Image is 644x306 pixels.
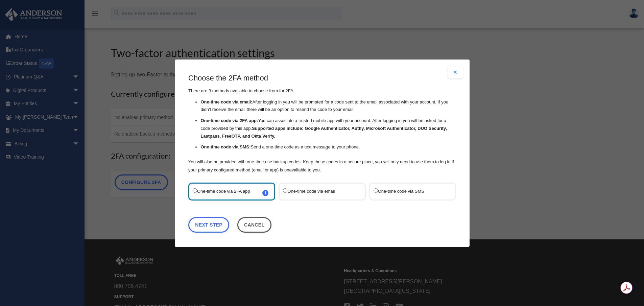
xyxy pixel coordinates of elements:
a: Next Step [188,217,229,232]
button: Close modal [448,66,463,78]
div: There are 3 methods available to choose from for 2FA: [188,73,456,174]
strong: One-time code via email: [200,99,252,104]
strong: Supported apps include: Google Authenticator, Authy, Microsoft Authenticator, DUO Security, Lastp... [200,126,447,139]
input: One-time code via SMS [373,188,378,192]
label: One-time code via email [283,187,354,196]
strong: One-time code via 2FA app: [200,118,258,123]
li: You can associate a trusted mobile app with your account. After logging in you will be asked for ... [200,117,456,140]
span: i [262,190,268,196]
label: One-time code via SMS [373,187,445,196]
label: One-time code via 2FA app [193,187,264,196]
h3: Choose the 2FA method [188,73,456,84]
p: You will also be provided with one-time use backup codes. Keep these codes in a secure place, you... [188,158,456,174]
li: After logging in you will be prompted for a code sent to the email associated with your account. ... [200,98,456,114]
input: One-time code via 2FA appi [193,188,197,192]
strong: One-time code via SMS: [200,144,251,149]
input: One-time code via email [283,188,287,192]
button: Close this dialog window [237,217,271,232]
li: Send a one-time code as a text message to your phone. [200,143,456,151]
